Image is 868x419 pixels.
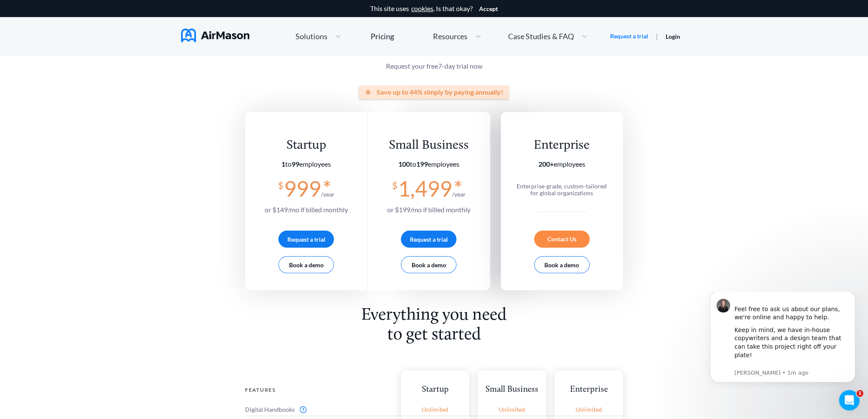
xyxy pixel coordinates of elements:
div: Small Business [478,384,546,396]
button: Book a demo [278,256,334,273]
img: svg+xml;base64,PD94bWwgdmVyc2lvbj0iMS4wIiBlbmNvZGluZz0idXRmLTgiPz4KPHN2ZyB3aWR0aD0iMTZweCIgaGVpZ2... [300,406,307,413]
p: Request your free 7 -day trial now [245,62,623,70]
span: or $ 149 /mo if billed monthly [265,205,348,214]
section: employees [265,160,348,168]
iframe: Intercom notifications message [697,292,868,387]
div: Message content [37,5,152,76]
a: Request a trial [610,32,648,40]
section: employees [387,160,471,168]
div: Keep in mind, we have in-house copywriters and a design team that can take this project right off... [37,34,152,76]
b: 199 [416,160,428,168]
a: Login [666,33,680,40]
span: Solutions [295,32,327,40]
span: 999 [284,176,321,201]
span: $ [278,176,283,191]
button: Request a trial [401,231,456,248]
div: Contact Us [534,231,590,248]
div: Startup [265,138,348,153]
img: Profile image for Holly [19,7,33,20]
span: $ [392,176,397,191]
div: Startup [401,384,469,396]
b: 1 [281,160,285,168]
div: Features [245,384,392,396]
button: Request a trial [278,231,334,248]
p: Message from Holly, sent 1m ago [37,77,152,85]
b: 99 [292,160,299,168]
span: Unlimited [422,406,448,413]
button: Book a demo [534,256,590,273]
a: cookies [411,5,433,12]
b: 100 [398,160,410,168]
img: AirMason Logo [181,29,249,42]
section: employees [512,160,611,168]
div: Enterprise [555,384,623,396]
span: Enterprise-grade, custom-tailored for global organizations [517,182,607,196]
span: Save up to 44% simply by paying annually! [377,88,503,96]
button: Accept cookies [479,6,498,12]
span: 1,499 [398,176,452,201]
button: Book a demo [401,256,456,273]
span: Digital Handbooks [245,406,295,413]
span: or $ 199 /mo if billed monthly [387,205,471,214]
span: to [281,160,299,168]
iframe: Intercom live chat [839,390,859,410]
a: Pricing [371,29,394,44]
h2: Everything you need to get started [356,306,513,345]
div: Enterprise [512,138,611,153]
span: to [398,160,428,168]
div: Small Business [387,138,471,153]
span: 1 [856,390,863,397]
span: Unlimited [576,406,602,413]
b: 200+ [538,160,554,168]
span: Unlimited [499,406,525,413]
div: Feel free to ask us about our plans, we're online and happy to help. [37,5,152,30]
span: Resources [433,32,468,40]
div: Pricing [371,32,394,40]
span: | [656,32,658,40]
span: Case Studies & FAQ [508,32,574,40]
